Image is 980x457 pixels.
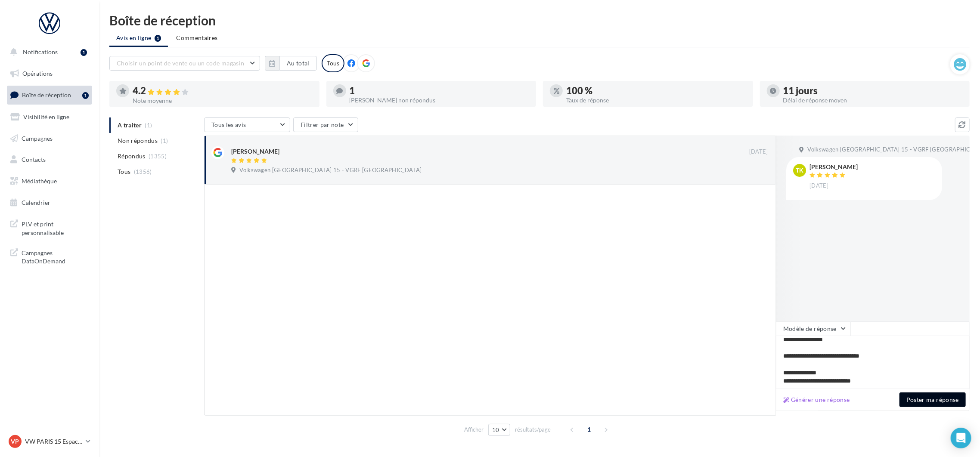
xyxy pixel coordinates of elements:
div: Taux de réponse [566,97,746,103]
a: Opérations [5,65,94,83]
span: Boîte de réception [22,91,71,99]
span: PLV et print personnalisable [22,218,89,237]
button: Choisir un point de vente ou un code magasin [109,56,260,71]
div: 1 [350,86,530,96]
span: [DATE] [809,182,828,190]
span: Choisir un point de vente ou un code magasin [117,59,244,67]
button: 10 [488,424,510,436]
span: Tous [118,167,130,176]
a: Calendrier [5,194,94,212]
button: Filtrer par note [293,117,358,132]
p: VW PARIS 15 Espace Suffren [25,437,82,446]
div: 11 jours [783,86,963,96]
span: Campagnes DataOnDemand [22,247,89,266]
button: Modèle de réponse [776,321,851,336]
span: (1355) [149,153,167,160]
div: 100 % [566,86,746,96]
div: Délai de réponse moyen [783,97,963,103]
button: Au total [265,56,317,71]
div: Tous [322,54,344,72]
div: [PERSON_NAME] [231,147,279,156]
span: 10 [492,426,499,433]
a: Visibilité en ligne [5,108,94,126]
span: résultats/page [515,426,551,434]
span: Non répondus [118,136,158,145]
a: PLV et print personnalisable [5,215,94,240]
span: Contacts [22,156,46,163]
span: VP [11,437,19,446]
span: 1 [583,423,596,436]
button: Notifications 1 [5,43,90,61]
span: (1356) [134,168,152,175]
span: Répondus [118,152,146,161]
span: Volkswagen [GEOGRAPHIC_DATA] 15 - VGRF [GEOGRAPHIC_DATA] [239,167,422,174]
span: Opérations [22,70,53,77]
span: Campagnes [22,134,53,142]
span: Commentaires [176,34,217,42]
a: Campagnes DataOnDemand [5,244,94,269]
a: VP VW PARIS 15 Espace Suffren [7,433,92,450]
a: Campagnes [5,130,94,148]
a: Médiathèque [5,172,94,190]
div: [PERSON_NAME] non répondus [350,97,530,103]
span: TK [796,166,803,175]
div: Boîte de réception [109,14,970,27]
a: Contacts [5,151,94,169]
span: Notifications [23,48,58,56]
span: [DATE] [749,148,768,156]
button: Générer une réponse [780,395,853,405]
div: 1 [81,49,87,56]
button: Poster ma réponse [899,392,966,407]
span: Tous les avis [211,121,246,128]
span: Médiathèque [22,177,57,185]
button: Tous les avis [204,117,290,132]
div: [PERSON_NAME] [809,164,858,170]
div: 1 [82,92,89,99]
span: Calendrier [22,199,50,206]
a: Boîte de réception1 [5,86,94,104]
span: (1) [161,137,168,144]
div: Open Intercom Messenger [951,428,971,448]
div: Note moyenne [133,98,313,104]
button: Au total [279,56,317,71]
span: Visibilité en ligne [23,113,69,120]
div: 4.2 [133,86,313,96]
span: Afficher [464,426,484,434]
